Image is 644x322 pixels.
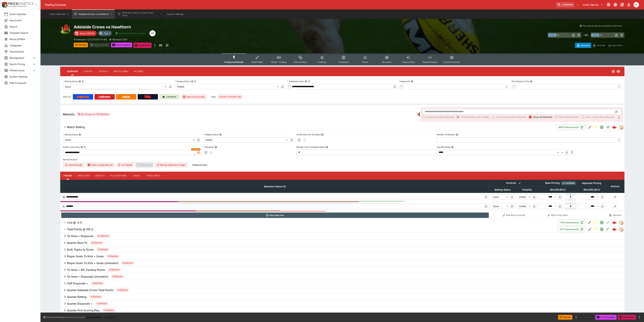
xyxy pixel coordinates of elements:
div: 52855a3a-9f18-4ed9-ba46-69a255fbe5cc [612,220,617,225]
p: Suspend At [399,80,410,83]
button: Status [81,67,96,76]
p: Revision 1381 [112,38,127,41]
button: Adelaide Crows vs Hawthorn [72,9,115,19]
div: c2ab2153-fd5a-40b0-a6c3-fba08fd7bea7 [612,227,617,232]
button: Brisbane Lions vs Gold Coast Suns [116,9,164,19]
div: Visible [517,194,531,200]
span: 5 Markets [111,275,124,278]
p: Copy To Clipboard [74,38,107,41]
span: Selection Name (2) [260,184,290,189]
button: Event Calendar [48,9,71,19]
span: System Settings [9,75,36,78]
span: Nexus Entities [9,37,36,41]
p: Betting Status [63,133,78,136]
th: Actions [606,180,624,193]
span: Overridden [192,148,199,151]
p: Tier 1 [104,32,110,35]
button: Connected to PK [606,2,612,8]
span: Auditing [318,61,326,63]
h6: Quarter First Scoring Play [67,309,100,312]
span: 6 Markets [121,261,134,265]
div: Trading Console [45,3,554,7]
div: Open [491,204,509,209]
span: 6 Markets [108,268,121,271]
button: more [153,43,157,48]
button: Refresh [74,43,88,47]
p: All Winners Full-Dividend [296,133,321,136]
button: Live Bet Delay [451,146,454,148]
button: View Form Guide [181,94,207,100]
h6: Both Teams to Score [67,248,93,251]
button: Select Tenant [581,2,605,7]
input: search [556,2,574,7]
button: Actions [131,67,146,76]
button: Documentation [619,2,625,8]
p: Public Comments [63,146,80,148]
span: 4 Markets [102,309,115,312]
h6: To Have + Disposals [simulator] [67,275,108,278]
img: logo-cerberus--red.svg [612,220,617,225]
button: Edit Detail [587,124,593,130]
button: Copy To Clipboard [194,80,196,83]
button: 176Transaction(s) [558,220,585,225]
span: 4 Markets [91,282,104,285]
span: Team A [548,34,556,36]
span: Only SGM Markets [558,115,579,119]
p: Override [597,44,605,47]
h6: Quarter Betting [67,295,86,299]
button: Match Times [111,67,131,76]
span: 12 Markets [96,234,110,238]
div: Show/hide Price Roll mode configuration. [561,181,576,185]
span: Detail Editor [251,61,263,63]
button: Public CommentsCopy To Clipboard [80,146,83,148]
svg: Visible [616,69,620,73]
span: Bulk Actions [294,61,307,63]
span: Management [9,56,32,60]
h6: Player Goals To Kick + Goals [simulator] [67,261,118,265]
button: Links [129,172,144,180]
button: SGM Enabled [593,219,599,226]
button: Notifications [626,2,632,8]
span: Sports Pricing [9,62,32,66]
img: australian_rules.png [60,24,71,35]
span: 4 Markets [95,302,108,305]
a: 0656199b-39c9-4574-bda6-dc18b298cf7e [611,124,618,131]
span: Template Search [9,31,36,35]
span: Only Live/In-Play Markets [586,115,614,119]
button: Liability [92,172,107,180]
label: Tags: [211,94,216,100]
button: Un-Result [116,162,134,168]
div: tradingmodel [619,220,623,225]
img: PriceKinetics [8,2,33,5]
span: Search [9,25,36,28]
p: Overtype [581,44,590,47]
span: punters-promise-tab [217,95,243,98]
p: Betting Status [63,80,78,83]
div: Event type filters [222,53,463,65]
span: 7 Markets [96,248,109,251]
button: Totals [605,226,611,232]
p: Auto-Save [612,44,623,47]
button: Override [591,43,607,48]
div: 90 Groups 194 Markets [77,112,109,116]
span: Pricing and Results [224,61,244,63]
span: Re-Result [135,162,153,168]
button: Copy To Clipboard [84,146,86,148]
button: SGM Enabled [593,226,599,232]
span: Event Calendar [9,12,36,16]
span: Include Resulted Markets [426,115,454,119]
div: Base Pricing [544,181,561,185]
p: Number of Winners [437,133,455,136]
span: Only Markets with Liability [461,115,490,119]
button: Open [599,219,605,226]
h6: To Have + Disposals [67,234,93,238]
button: Straight [605,124,611,130]
button: Details [96,67,111,76]
button: Add Selection [61,213,489,218]
button: Match Betting [60,124,556,131]
button: Number of Winners [456,133,458,136]
button: Clear Results [63,162,84,168]
h6: Line @ -2.5 [67,221,82,224]
span: Win(99.86%) [546,188,569,192]
span: System Controls [443,61,460,63]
